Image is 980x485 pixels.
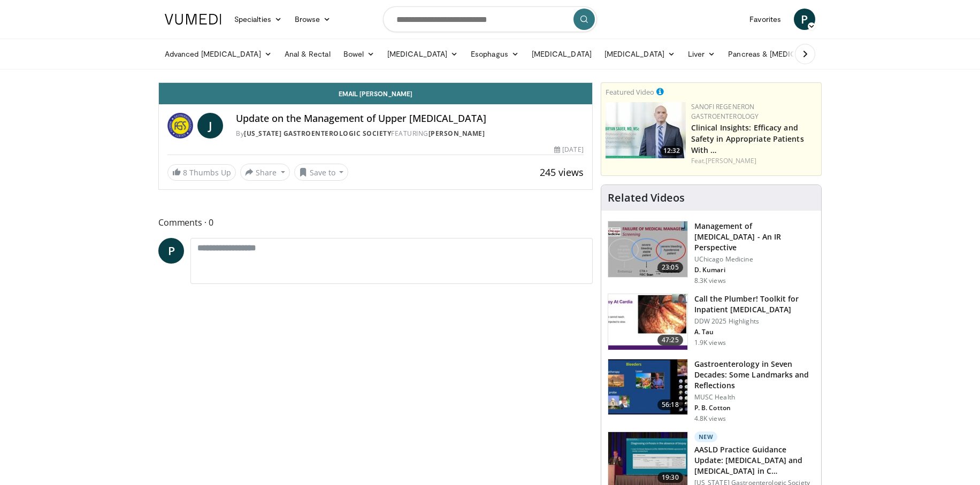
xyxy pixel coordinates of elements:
a: Pancreas & [MEDICAL_DATA] [722,43,847,65]
a: Clinical Insights: Efficacy and Safety in Appropriate Patients With … [691,122,804,155]
h3: AASLD Practice Guidance Update: [MEDICAL_DATA] and [MEDICAL_DATA] in C… [694,444,815,476]
div: [DATE] [554,145,583,155]
a: 47:25 Call the Plumber! Toolkit for Inpatient [MEDICAL_DATA] DDW 2025 Highlights A. Tau 1.9K views [608,294,815,350]
a: Bowel [337,43,381,65]
a: [PERSON_NAME] [428,129,485,138]
h3: Gastroenterology in Seven Decades: Some Landmarks and Reflections [694,359,815,391]
a: Sanofi Regeneron Gastroenterology [691,102,759,121]
button: Save to [294,164,349,181]
p: P. B. Cotton [694,404,815,412]
a: Specialties [228,9,288,30]
a: 23:05 Management of [MEDICAL_DATA] - An IR Perspective UChicago Medicine D. Kumari 8.3K views [608,221,815,285]
p: New [694,432,718,442]
p: DDW 2025 Highlights [694,317,815,326]
a: Email [PERSON_NAME] [159,83,592,104]
p: 4.8K views [694,414,726,423]
img: 5536a9e8-eb9a-4f20-9b0c-6829e1cdf3c2.150x105_q85_crop-smart_upscale.jpg [608,294,687,350]
a: 8 Thumbs Up [167,164,236,181]
a: Esophagus [464,43,525,65]
p: D. Kumari [694,266,815,274]
img: Florida Gastroenterologic Society [167,113,193,138]
span: 56:18 [657,399,683,410]
a: [PERSON_NAME] [706,156,756,165]
img: bb93d144-f14a-4ef9-9756-be2f2f3d1245.150x105_q85_crop-smart_upscale.jpg [608,359,687,415]
h3: Call the Plumber! Toolkit for Inpatient [MEDICAL_DATA] [694,294,815,315]
a: Advanced [MEDICAL_DATA] [158,43,278,65]
a: Liver [682,43,722,65]
p: UChicago Medicine [694,255,815,264]
span: Comments 0 [158,215,593,229]
img: VuMedi Logo [165,14,221,25]
p: MUSC Health [694,393,815,402]
a: Browse [288,9,338,30]
span: 23:05 [657,262,683,273]
h4: Update on the Management of Upper [MEDICAL_DATA] [236,113,584,125]
span: 8 [183,167,187,178]
a: [US_STATE] Gastroenterologic Society [244,129,391,138]
p: 1.9K views [694,338,726,347]
img: f07a691c-eec3-405b-bc7b-19fe7e1d3130.150x105_q85_crop-smart_upscale.jpg [608,221,687,277]
span: 47:25 [657,335,683,345]
a: 56:18 Gastroenterology in Seven Decades: Some Landmarks and Reflections MUSC Health P. B. Cotton ... [608,359,815,423]
a: Anal & Rectal [278,43,337,65]
a: J [197,113,223,138]
p: 8.3K views [694,276,726,285]
a: P [158,238,184,264]
span: 19:30 [657,472,683,483]
a: Favorites [743,9,787,30]
a: [MEDICAL_DATA] [525,43,598,65]
div: By FEATURING [236,129,584,138]
input: Search topics, interventions [383,6,597,32]
h4: Related Videos [608,191,685,204]
small: Featured Video [606,87,654,97]
p: A. Tau [694,328,815,336]
span: 12:32 [660,146,683,156]
button: Share [240,164,290,181]
a: 12:32 [606,102,686,158]
h3: Management of [MEDICAL_DATA] - An IR Perspective [694,221,815,253]
img: bf9ce42c-6823-4735-9d6f-bc9dbebbcf2c.png.150x105_q85_crop-smart_upscale.jpg [606,102,686,158]
a: [MEDICAL_DATA] [598,43,682,65]
div: Feat. [691,156,817,166]
span: 245 views [540,166,584,179]
a: P [794,9,815,30]
a: [MEDICAL_DATA] [381,43,464,65]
